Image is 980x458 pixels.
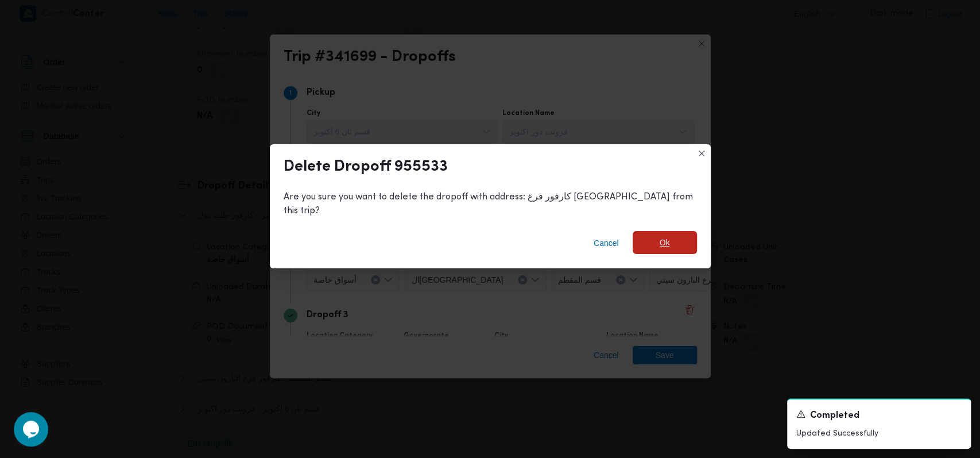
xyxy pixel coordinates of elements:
[284,190,697,218] div: Are you sure you want to delete the dropoff with address: كارفور فرع [GEOGRAPHIC_DATA] from this ...
[810,409,859,423] span: Completed
[594,236,619,250] span: Cancel
[589,232,623,255] button: Cancel
[796,409,962,423] div: Notification
[660,236,670,249] span: Ok
[633,231,697,254] button: Ok
[284,158,448,176] div: Delete Dropoff 955533
[11,412,48,447] iframe: chat widget
[796,428,962,440] p: Updated Successfully
[695,147,708,160] button: Closes this modal window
